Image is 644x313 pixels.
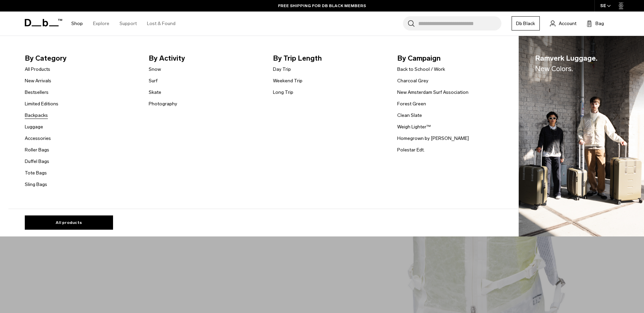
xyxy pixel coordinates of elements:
a: Weekend Trip [273,77,302,84]
a: Homegrown by [PERSON_NAME] [397,135,469,142]
a: All Products [25,66,50,73]
a: Duffel Bags [25,158,49,165]
a: Charcoal Grey [397,77,428,84]
a: Bestsellers [25,89,49,96]
a: Accessories [25,135,51,142]
a: Lost & Found [147,12,176,36]
a: Roller Bags [25,146,49,153]
a: Day Trip [273,66,291,73]
a: Skate [149,89,161,96]
a: Back to School / Work [397,66,445,73]
span: By Activity [149,53,262,64]
img: Db [519,36,644,237]
a: Photography [149,100,177,107]
a: Account [550,19,576,27]
a: Db Black [512,16,540,30]
button: Bag [587,19,604,27]
a: Clean Slate [397,112,422,119]
a: Support [119,12,137,36]
span: Ramverk Luggage. [535,53,597,74]
a: Sling Bags [25,181,47,188]
a: Snow [149,66,161,73]
span: By Category [25,53,138,64]
nav: Main Navigation [66,12,181,36]
a: Weigh Lighter™ [397,123,431,130]
a: Forest Green [397,100,426,107]
span: By Campaign [397,53,511,64]
a: Polestar Edt. [397,146,425,153]
a: Ramverk Luggage.New Colors. Db [519,36,644,237]
span: New Colors. [535,64,573,73]
span: By Trip Length [273,53,386,64]
a: New Arrivals [25,77,51,84]
a: Long Trip [273,89,293,96]
span: Account [559,20,576,27]
a: Explore [93,12,109,36]
span: Bag [595,20,604,27]
a: Luggage [25,123,43,130]
a: Shop [71,12,83,36]
a: New Amsterdam Surf Association [397,89,468,96]
a: FREE SHIPPING FOR DB BLACK MEMBERS [278,3,366,9]
a: Tote Bags [25,169,47,176]
a: All products [25,215,113,230]
a: Limited Editions [25,100,58,107]
a: Backpacks [25,112,48,119]
a: Surf [149,77,158,84]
